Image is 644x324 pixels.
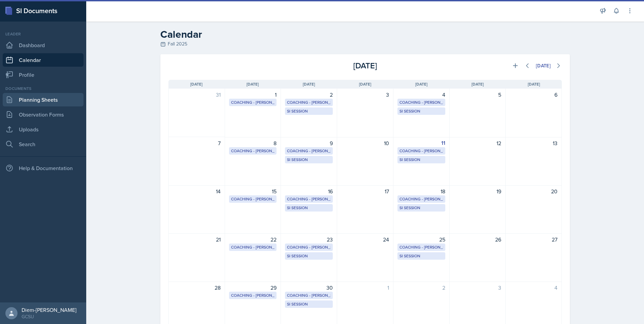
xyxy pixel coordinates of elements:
[229,235,277,244] div: 22
[231,148,275,154] div: Coaching - [PERSON_NAME]
[454,284,502,292] div: 3
[399,253,443,259] div: SI Session
[3,137,84,151] a: Search
[190,81,202,87] span: [DATE]
[287,196,331,202] div: Coaching - [PERSON_NAME]
[397,139,445,147] div: 11
[173,235,221,244] div: 21
[3,108,84,121] a: Observation Forms
[536,63,551,68] div: [DATE]
[22,313,76,320] div: GCSU
[3,93,84,106] a: Planning Sheets
[399,108,443,114] div: SI Session
[3,123,84,136] a: Uploads
[341,235,389,244] div: 24
[399,244,443,250] div: Coaching - [PERSON_NAME]
[510,235,557,244] div: 27
[397,284,445,292] div: 2
[285,284,333,292] div: 30
[359,81,371,87] span: [DATE]
[285,139,333,147] div: 9
[3,31,84,37] div: Leader
[285,91,333,99] div: 2
[173,284,221,292] div: 28
[160,40,570,47] div: Fall 2025
[510,187,557,195] div: 20
[287,99,331,105] div: Coaching - [PERSON_NAME]
[399,205,443,211] div: SI Session
[3,38,84,52] a: Dashboard
[173,187,221,195] div: 14
[510,139,557,147] div: 13
[287,148,331,154] div: Coaching - [PERSON_NAME]
[454,139,502,147] div: 12
[231,292,275,298] div: Coaching - [PERSON_NAME]
[247,81,259,87] span: [DATE]
[229,139,277,147] div: 8
[341,139,389,147] div: 10
[399,196,443,202] div: Coaching - [PERSON_NAME]
[472,81,484,87] span: [DATE]
[510,91,557,99] div: 6
[3,86,84,92] div: Documents
[3,53,84,67] a: Calendar
[528,81,540,87] span: [DATE]
[22,306,76,313] div: Diem-[PERSON_NAME]
[287,244,331,250] div: Coaching - [PERSON_NAME]
[397,91,445,99] div: 4
[287,292,331,298] div: Coaching - [PERSON_NAME]
[229,284,277,292] div: 29
[231,196,275,202] div: Coaching - [PERSON_NAME]
[160,28,570,40] h2: Calendar
[341,284,389,292] div: 1
[287,301,331,307] div: SI Session
[397,235,445,244] div: 25
[231,244,275,250] div: Coaching - [PERSON_NAME]
[3,68,84,82] a: Profile
[341,91,389,99] div: 3
[510,284,557,292] div: 4
[454,187,502,195] div: 19
[231,99,275,105] div: Coaching - [PERSON_NAME]
[399,99,443,105] div: Coaching - [PERSON_NAME]
[415,81,427,87] span: [DATE]
[454,235,502,244] div: 26
[397,187,445,195] div: 18
[173,139,221,147] div: 7
[3,161,84,175] div: Help & Documentation
[303,81,315,87] span: [DATE]
[229,91,277,99] div: 1
[173,91,221,99] div: 31
[229,187,277,195] div: 15
[299,60,430,72] div: [DATE]
[287,108,331,114] div: SI Session
[399,148,443,154] div: Coaching - [PERSON_NAME]
[285,235,333,244] div: 23
[285,187,333,195] div: 16
[287,253,331,259] div: SI Session
[287,157,331,163] div: SI Session
[454,91,502,99] div: 5
[287,205,331,211] div: SI Session
[341,187,389,195] div: 17
[399,157,443,163] div: SI Session
[532,60,555,71] button: [DATE]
